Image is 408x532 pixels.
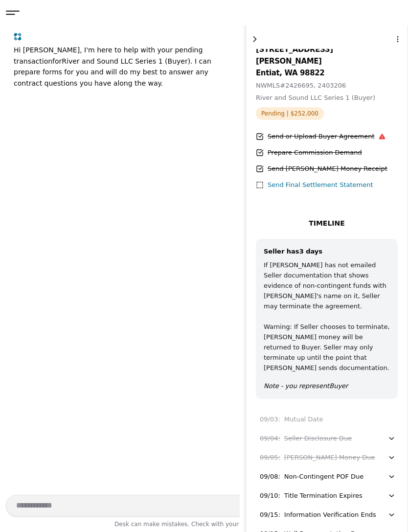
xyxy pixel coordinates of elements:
[260,510,280,520] div: 09/15 :
[284,510,376,520] div: Information Verification Ends
[6,495,402,516] textarea: Write your prompt here
[264,381,390,391] p: Note - you represent Buyer
[260,491,280,501] div: 09/10 :
[268,180,373,190] div: Send Final Settlement Statement
[264,260,390,373] div: If [PERSON_NAME] has not emailed Seller documentation that shows evidence of non-contingent funds...
[6,519,402,532] div: Desk can make mistakes. Check with your broker.
[284,491,363,501] div: Title Termination Expires
[256,67,398,79] div: Entiat, WA 98822
[284,434,352,444] div: Seller Disclosure Due
[256,506,400,524] button: 09/15:Information Verification Ends
[52,57,62,65] div: for
[14,57,211,87] div: . I can prepare forms for you and will do my best to answer any contract questions you have along...
[256,430,400,448] button: 09/04:Seller Disclosure Due
[256,449,400,467] button: 09/05:[PERSON_NAME] Money Due
[14,33,22,41] img: Desk
[260,434,280,444] div: 09/04 :
[256,81,398,91] div: NWMLS # 2426695, 2403206
[256,94,375,101] span: River and Sound LLC Series 1 (Buyer)
[268,132,385,142] div: Send or Upload Buyer Agreement
[246,218,408,237] div: Timeline
[284,415,323,425] div: Mutual Date
[256,107,324,120] span: Pending | $252,000
[284,453,375,463] div: [PERSON_NAME] Money Due
[268,148,362,158] div: Prepare Commission Demand
[260,415,280,425] div: 09/03 :
[256,468,400,486] button: 09/08:Non-Contingent POF Due
[284,472,363,482] div: Non-Contingent POF Due
[260,453,280,463] div: 09/05 :
[14,45,232,89] div: River and Sound LLC Series 1 (Buyer)
[256,44,398,67] div: [STREET_ADDRESS][PERSON_NAME]
[14,46,203,65] div: Hi [PERSON_NAME], I'm here to help with your pending transaction
[256,487,400,505] button: 09/10:Title Termination Expires
[260,472,280,482] div: 09/08 :
[256,411,400,429] button: 09/03:Mutual Date
[268,164,387,174] div: Send [PERSON_NAME] Money Receipt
